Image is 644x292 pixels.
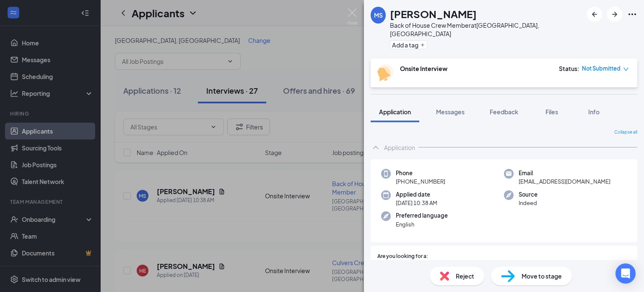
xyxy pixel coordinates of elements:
[490,108,518,116] span: Feedback
[545,108,558,116] span: Files
[384,143,415,152] div: Application
[374,11,383,19] div: MS
[589,9,600,19] svg: ArrowLeftNew
[400,65,447,72] b: Onsite Interview
[390,40,427,49] button: PlusAdd a tag
[396,220,448,229] span: English
[396,190,437,199] span: Applied date
[587,7,602,22] button: ArrowLeftNew
[559,64,579,73] div: Status :
[519,169,610,177] span: Email
[456,271,474,281] span: Reject
[614,129,637,136] span: Collapse all
[607,7,622,22] button: ArrowRight
[522,271,562,281] span: Move to stage
[519,199,538,207] span: Indeed
[623,66,629,72] span: down
[615,263,636,284] div: Open Intercom Messenger
[396,177,445,186] span: [PHONE_NUMBER]
[420,42,425,47] svg: Plus
[390,21,583,38] div: Back of House Crew Member at [GEOGRAPHIC_DATA], [GEOGRAPHIC_DATA]
[627,9,637,19] svg: Ellipses
[379,108,411,116] span: Application
[390,7,477,21] h1: [PERSON_NAME]
[396,169,445,177] span: Phone
[371,142,381,153] svg: ChevronUp
[610,9,620,19] svg: ArrowRight
[582,64,621,73] span: Not Submitted
[396,211,448,220] span: Preferred language
[588,108,600,116] span: Info
[519,177,610,186] span: [EMAIL_ADDRESS][DOMAIN_NAME]
[436,108,465,116] span: Messages
[377,253,428,260] span: Are you looking for a:
[396,199,437,207] span: [DATE] 10:38 AM
[519,190,538,199] span: Source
